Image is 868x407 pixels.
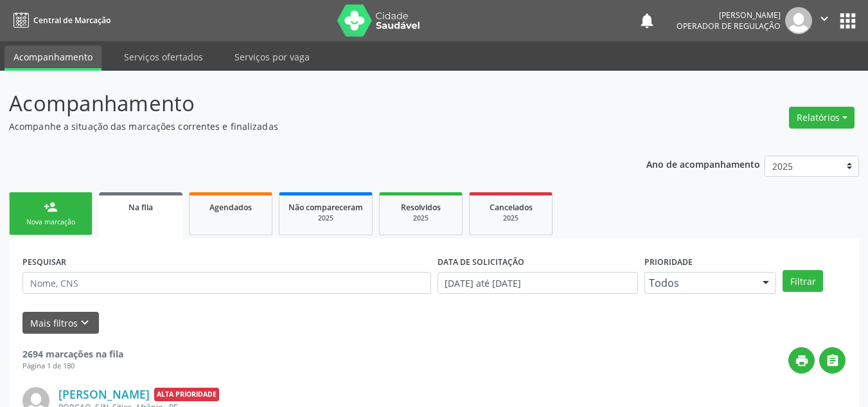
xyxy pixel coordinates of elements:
[479,213,543,223] div: 2025
[785,7,812,34] img: img
[288,202,363,213] span: Não compareceram
[33,15,111,26] span: Central de Marcação
[646,156,760,172] p: Ano de acompanhamento
[209,202,252,213] span: Agendados
[649,276,750,289] span: Todos
[22,348,123,360] strong: 2694 marcações na fila
[826,354,840,368] i: 
[638,12,656,30] button: notifications
[401,202,441,213] span: Resolvidos
[128,202,153,213] span: Na fila
[22,312,99,334] button: Mais filtroskeyboard_arrow_down
[58,387,150,401] a: [PERSON_NAME]
[789,107,855,129] button: Relatórios
[812,7,837,34] button: 
[44,200,58,214] div: person_add
[837,10,859,32] button: apps
[9,87,604,120] p: Acompanhamento
[22,252,66,272] label: PESQUISAR
[4,46,102,71] a: Acompanhamento
[677,21,781,32] span: Operador de regulação
[438,272,639,294] input: Selecione um intervalo
[783,270,823,292] button: Filtrar
[817,12,831,26] i: 
[288,213,363,223] div: 2025
[819,347,846,374] button: 
[22,361,123,372] div: Página 1 de 180
[115,46,212,68] a: Serviços ofertados
[154,388,219,401] span: Alta Prioridade
[78,316,92,330] i: keyboard_arrow_down
[226,46,319,68] a: Serviços por vaga
[438,252,524,272] label: DATA DE SOLICITAÇÃO
[644,252,693,272] label: Prioridade
[19,217,83,227] div: Nova marcação
[22,272,431,294] input: Nome, CNS
[490,202,533,213] span: Cancelados
[795,354,809,368] i: print
[9,120,604,133] p: Acompanhe a situação das marcações correntes e finalizadas
[788,347,815,374] button: print
[677,10,781,21] div: [PERSON_NAME]
[9,10,111,31] a: Central de Marcação
[389,213,453,223] div: 2025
